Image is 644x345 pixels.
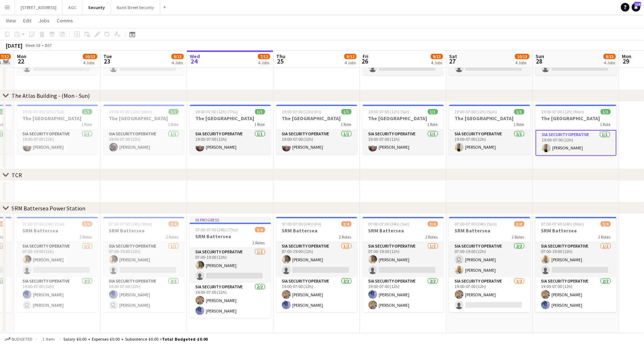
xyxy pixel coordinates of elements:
span: 07:00-07:00 (24h) (Mon) [541,221,584,227]
span: Edit [23,17,31,24]
app-job-card: 07:00-07:00 (24h) (Mon)3/4SRM Battersea2 RolesSIA Security Operative1/207:00-19:00 (12h)[PERSON_N... [536,217,617,312]
span: 19:00-07:00 (12h) (Sun) [455,109,497,114]
div: 07:00-07:00 (24h) (Sun)3/4SRM Battersea2 RolesSIA Security Operative2/207:00-19:00 (12h) [PERSON_... [449,217,530,312]
div: 4 Jobs [515,60,529,65]
span: 8/12 [344,54,357,59]
a: Edit [20,16,34,25]
span: 19:00-07:00 (12h) (Fri) [282,109,322,114]
span: 1 Role [600,122,611,127]
span: 3/4 [601,221,611,227]
span: 07:00-07:00 (24h) (Fri) [282,221,322,227]
span: 2 Roles [426,234,438,240]
span: Mon [622,53,631,60]
a: View [3,16,19,25]
app-job-card: 07:00-07:00 (24h) (Tue)3/4SRM Battersea2 RolesSIA Security Operative1/207:00-19:00 (12h)[PERSON_N... [17,217,98,312]
app-card-role: SIA Security Operative1/119:00-07:00 (12h)[PERSON_NAME] [17,130,98,154]
span: 1/1 [169,109,179,114]
app-card-role: SIA Security Operative2/219:00-07:00 (12h)[PERSON_NAME] [PERSON_NAME] [17,277,98,312]
h3: SRM Battersea [536,227,617,234]
span: 2 Roles [166,234,179,240]
span: 07:00-07:00 (24h) (Thu) [196,227,238,232]
span: 25 [275,57,285,65]
h3: The [GEOGRAPHIC_DATA] [449,115,530,122]
h3: SRM Battersea [276,227,357,234]
app-job-card: 19:00-07:00 (12h) (Tue)1/1The [GEOGRAPHIC_DATA]1 RoleSIA Security Operative1/119:00-07:00 (12h)[P... [17,105,98,154]
span: Thu [276,53,285,60]
span: 8/13 [171,54,184,59]
app-job-card: 07:00-07:00 (24h) (Sat)3/4SRM Battersea2 RolesSIA Security Operative1/207:00-19:00 (12h)[PERSON_N... [363,217,444,312]
span: Budgeted [12,337,33,342]
h3: The [GEOGRAPHIC_DATA] [363,115,444,122]
span: 1 Role [514,122,524,127]
span: 8/13 [604,54,616,59]
h3: SRM Battersea [17,227,98,234]
span: 7/12 [258,54,270,59]
span: 07:00-07:00 (24h) (Sat) [368,221,410,227]
span: 3/4 [514,221,524,227]
h3: SRM Battersea [449,227,530,234]
app-job-card: 19:00-07:00 (12h) (Fri)1/1The [GEOGRAPHIC_DATA]1 RoleSIA Security Operative1/119:00-07:00 (12h)[P... [276,105,357,154]
app-card-role: SIA Security Operative2/219:00-07:00 (12h)[PERSON_NAME] [PERSON_NAME] [103,277,184,312]
app-card-role: SIA Security Operative2/207:00-19:00 (12h) [PERSON_NAME][PERSON_NAME] [449,242,530,277]
app-job-card: 19:00-07:00 (12h) (Thu)1/1The [GEOGRAPHIC_DATA]1 RoleSIA Security Operative1/119:00-07:00 (12h)[P... [190,105,271,154]
div: 4 Jobs [172,60,183,65]
span: 1/1 [255,109,265,114]
span: 1 Role [255,122,265,127]
button: Bank Street Security [111,0,160,14]
app-card-role: SIA Security Operative1/119:00-07:00 (12h)[PERSON_NAME] [449,130,530,154]
button: Security [82,0,111,14]
span: Total Budgeted £0.00 [162,336,208,342]
span: 1 item [40,336,57,342]
app-card-role: SIA Security Operative1/207:00-19:00 (12h)[PERSON_NAME] [103,242,184,277]
span: 19:00-07:00 (12h) (Wed) [109,109,152,114]
app-job-card: 19:00-07:00 (12h) (Wed)1/1The [GEOGRAPHIC_DATA]1 RoleSIA Security Operative1/119:00-07:00 (12h)[P... [103,105,184,154]
h3: The [GEOGRAPHIC_DATA] [276,115,357,122]
app-card-role: SIA Security Operative1/119:00-07:00 (12h)[PERSON_NAME] [103,130,184,154]
span: 19:00-07:00 (12h) (Thu) [196,109,238,114]
span: 07:00-07:00 (24h) (Sun) [455,221,497,227]
span: 2 Roles [339,234,351,240]
span: 07:00-07:00 (24h) (Tue) [23,221,65,227]
span: 28 [534,57,544,65]
app-card-role: SIA Security Operative2/219:00-07:00 (12h)[PERSON_NAME][PERSON_NAME] [363,277,444,312]
h3: SRM Battersea [190,233,271,240]
button: Budgeted [4,335,34,343]
app-job-card: 19:00-07:00 (12h) (Sun)1/1The [GEOGRAPHIC_DATA]1 RoleSIA Security Operative1/119:00-07:00 (12h)[P... [449,105,530,154]
span: 3/4 [428,221,438,227]
span: 26 [362,57,368,65]
span: 1/1 [601,109,611,114]
span: 23 [102,57,112,65]
div: [DATE] [6,42,22,49]
app-card-role: SIA Security Operative2/219:00-07:00 (12h)[PERSON_NAME][PERSON_NAME] [276,277,357,312]
div: TCR [12,171,22,179]
app-card-role: SIA Security Operative1/119:00-07:00 (12h)[PERSON_NAME] [363,130,444,154]
span: 19:00-07:00 (12h) (Tue) [23,109,65,114]
span: 07:00-07:00 (24h) (Wed) [109,221,152,227]
a: Jobs [36,16,52,25]
app-job-card: 19:00-07:00 (12h) (Sat)1/1The [GEOGRAPHIC_DATA]1 RoleSIA Security Operative1/119:00-07:00 (12h)[P... [363,105,444,154]
div: 07:00-07:00 (24h) (Wed)3/4SRM Battersea2 RolesSIA Security Operative1/207:00-19:00 (12h)[PERSON_N... [103,217,184,312]
span: 2 Roles [598,234,611,240]
span: 1 Role [168,122,179,127]
app-job-card: In progress07:00-07:00 (24h) (Thu)3/4SRM Battersea2 RolesSIA Security Operative1/207:00-19:00 (12... [190,217,271,318]
h3: SRM Battersea [363,227,444,234]
app-job-card: 07:00-07:00 (24h) (Fri)3/4SRM Battersea2 RolesSIA Security Operative1/207:00-19:00 (12h)[PERSON_N... [276,217,357,312]
span: 10/13 [83,54,97,59]
span: 1/1 [428,109,438,114]
span: Comms [57,17,73,24]
span: Jobs [39,17,50,24]
div: In progress [190,217,271,223]
span: 1/1 [514,109,524,114]
span: 27 [448,57,457,65]
h3: The [GEOGRAPHIC_DATA] [536,115,617,122]
span: 24 [189,57,200,65]
h3: The [GEOGRAPHIC_DATA] [190,115,271,122]
div: Salary £0.00 + Expenses £0.00 + Subsistence £0.00 = [63,336,208,342]
app-card-role: SIA Security Operative1/219:00-07:00 (12h)[PERSON_NAME] [449,277,530,312]
app-card-role: SIA Security Operative1/207:00-19:00 (12h)[PERSON_NAME] [276,242,357,277]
